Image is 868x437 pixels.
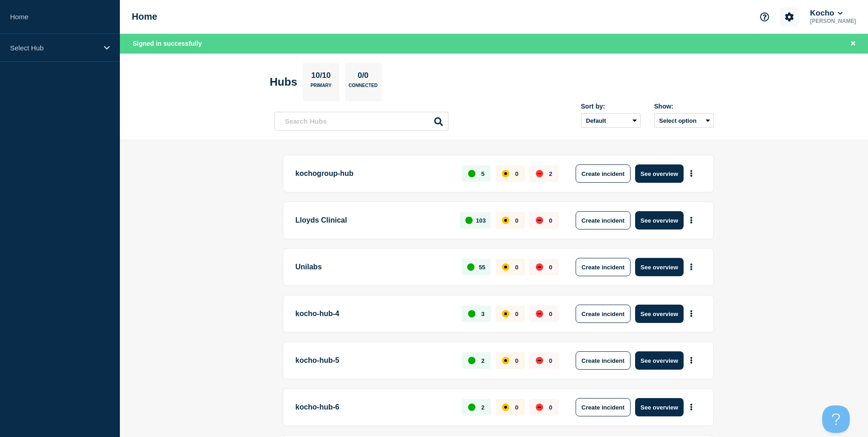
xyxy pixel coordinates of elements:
p: 55 [479,264,485,271]
p: 0 [515,170,518,177]
div: up [468,404,475,411]
p: 0 [549,217,552,224]
div: up [468,357,475,364]
div: down [536,170,543,177]
p: 0 [549,264,552,271]
div: affected [502,357,509,364]
button: Support [755,7,774,27]
p: 5 [481,170,485,177]
p: kochogroup-hub [296,164,452,183]
p: 103 [476,217,486,224]
button: See overview [635,258,684,276]
p: 2 [549,170,552,177]
p: 10/10 [308,71,334,83]
p: 0 [515,311,518,317]
button: Create incident [576,164,631,183]
button: More actions [685,259,697,276]
div: up [465,217,473,224]
p: 0 [515,264,518,271]
button: Create incident [576,305,631,323]
div: down [536,357,543,364]
button: Account settings [780,7,799,27]
div: down [536,404,543,411]
p: 0/0 [354,71,372,83]
button: More actions [685,165,697,182]
div: affected [502,217,509,224]
p: Lloyds Clinical [296,211,450,229]
div: up [468,170,475,177]
div: up [467,263,474,271]
div: down [536,310,543,317]
button: More actions [685,399,697,416]
button: See overview [635,351,684,370]
button: Create incident [576,258,631,276]
div: Sort by: [581,103,641,110]
p: Connected [349,83,377,93]
button: See overview [635,305,684,323]
p: 0 [549,311,552,317]
button: See overview [635,164,684,183]
p: kocho-hub-4 [296,305,452,323]
button: Create incident [576,398,631,416]
p: [PERSON_NAME] [808,18,858,24]
div: affected [502,310,509,317]
div: affected [502,404,509,411]
p: 0 [549,357,552,364]
h2: Hubs [270,76,297,88]
span: Signed in successfully [133,40,202,47]
p: Select Hub [10,44,98,52]
div: Show: [654,103,714,110]
select: Sort by [581,113,641,128]
div: down [536,263,543,271]
p: 2 [481,404,485,411]
button: Select option [654,113,714,128]
input: Search Hubs [275,112,448,131]
div: up [468,310,475,317]
button: See overview [635,211,684,229]
p: 0 [515,217,518,224]
p: 0 [549,404,552,411]
button: Create incident [576,351,631,370]
div: down [536,217,543,224]
p: 0 [515,404,518,411]
div: affected [502,263,509,271]
h1: Home [132,11,157,22]
div: affected [502,170,509,177]
button: More actions [685,352,697,369]
p: Unilabs [296,258,452,276]
p: Primary [311,83,332,93]
button: Kocho [808,9,844,18]
button: Close banner [847,38,859,49]
p: kocho-hub-5 [296,351,452,370]
button: See overview [635,398,684,416]
button: More actions [685,306,697,322]
p: 0 [515,357,518,364]
p: 2 [481,357,485,364]
button: More actions [685,212,697,229]
p: kocho-hub-6 [296,398,452,416]
button: Create incident [576,211,631,229]
iframe: Help Scout Beacon - Open [822,405,850,433]
p: 3 [481,311,485,317]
